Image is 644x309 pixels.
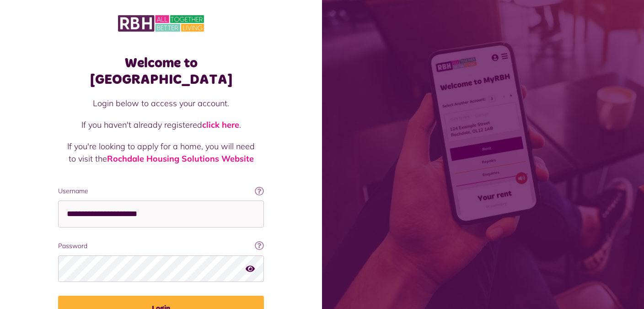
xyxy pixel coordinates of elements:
img: MyRBH [118,14,204,33]
a: Rochdale Housing Solutions Website [107,153,254,164]
p: If you haven't already registered . [67,119,255,131]
h1: Welcome to [GEOGRAPHIC_DATA] [58,55,264,88]
p: Login below to access your account. [67,97,255,109]
label: Username [58,186,264,196]
a: click here [202,119,239,130]
p: If you're looking to apply for a home, you will need to visit the [67,140,255,165]
label: Password [58,241,264,251]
